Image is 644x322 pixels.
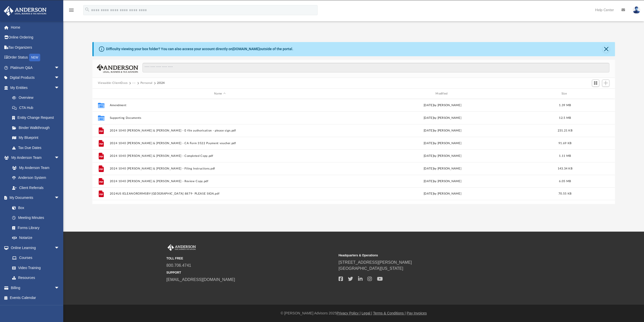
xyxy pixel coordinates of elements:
[110,116,330,120] button: Supporting Documents
[373,311,406,315] a: Terms & Conditions |
[110,129,330,132] button: 2024 1040 [PERSON_NAME] & [PERSON_NAME] - E-file authorisation - please sign.pdf
[4,73,67,83] a: Digital Productsarrow_drop_down
[332,128,553,133] div: [DATE] by [PERSON_NAME]
[339,260,412,264] a: [STREET_ADDRESS][PERSON_NAME]
[157,81,165,85] button: 2024
[4,63,67,73] a: Platinum Q&Aarrow_drop_down
[110,104,330,107] button: Amendment
[603,46,610,53] button: Close
[602,80,610,87] button: Add
[7,93,67,103] a: Overview
[54,283,65,293] span: arrow_drop_down
[92,99,615,204] div: grid
[54,83,65,93] span: arrow_drop_down
[29,54,40,61] div: NEW
[68,7,74,13] i: menu
[54,63,65,73] span: arrow_drop_down
[332,91,552,96] div: Modified
[332,141,553,146] div: [DATE] by [PERSON_NAME]
[337,311,361,315] a: Privacy Policy |
[95,91,107,96] div: id
[559,117,571,119] span: 12.5 MB
[4,193,65,203] a: My Documentsarrow_drop_down
[167,263,191,268] a: 800.706.4741
[4,42,67,52] a: Tax Organizers
[167,277,235,282] a: [EMAIL_ADDRESS][DOMAIN_NAME]
[559,155,571,157] span: 1.11 MB
[7,133,65,143] a: My Blueprint
[233,47,260,51] a: [DOMAIN_NAME]
[633,6,640,14] img: User Pic
[332,154,553,158] div: [DATE] by [PERSON_NAME]
[2,6,48,16] img: Anderson Advisors Platinum Portal
[558,193,571,195] span: 70.55 KB
[63,311,644,316] div: © [PERSON_NAME] Advisors 2025
[559,180,571,183] span: 6.05 MB
[110,192,330,196] button: 2024US IELEANORORMSBY-[GEOGRAPHIC_DATA] 8879- PLEASE SIGN.pdf
[167,270,335,275] small: SUPPORT
[339,266,403,271] a: [GEOGRAPHIC_DATA][US_STATE]
[7,203,62,213] a: Box
[106,46,293,52] div: Difficulty viewing your box folder? You can also access your account directly on outside of the p...
[142,63,609,72] input: Search files and folders
[7,213,65,223] a: Meeting Minutes
[332,116,553,120] div: [DATE] by [PERSON_NAME]
[4,52,67,63] a: Order StatusNEW
[7,103,67,113] a: CTA Hub
[98,81,128,85] button: Viewable-ClientDocs
[332,103,553,108] div: [DATE] by [PERSON_NAME]
[332,192,553,196] div: [DATE] by [PERSON_NAME]
[4,32,67,43] a: Online Ordering
[7,123,67,133] a: Binder Walkthrough
[7,173,65,183] a: Anderson System
[7,273,65,283] a: Resources
[110,180,330,183] button: 2024 1040 [PERSON_NAME] & [PERSON_NAME] - Review Copy.pdf
[7,163,62,173] a: My Anderson Team
[54,153,65,163] span: arrow_drop_down
[557,167,572,170] span: 143.34 KB
[109,91,330,96] div: Name
[54,243,65,253] span: arrow_drop_down
[4,293,67,303] a: Events Calendar
[339,253,507,258] small: Headquarters & Operations
[167,244,197,251] img: Anderson Advisors Platinum Portal
[4,22,67,32] a: Home
[7,263,62,273] a: Video Training
[110,142,330,145] button: 2024 1040 [PERSON_NAME] & [PERSON_NAME] - CA Form 3522 Payment voucher.pdf
[4,243,65,253] a: Online Learningarrow_drop_down
[54,193,65,203] span: arrow_drop_down
[592,80,599,87] button: Switch to Grid View
[68,10,74,13] a: menu
[4,283,67,293] a: Billingarrow_drop_down
[4,83,67,93] a: My Entitiesarrow_drop_down
[110,154,330,158] button: 2024 1040 [PERSON_NAME] & [PERSON_NAME] - Completed Copy.pdf
[7,183,65,193] a: Client Referrals
[7,223,62,233] a: Forms Library
[4,153,65,163] a: My Anderson Teamarrow_drop_down
[110,167,330,170] button: 2024 1040 [PERSON_NAME] & [PERSON_NAME] - Filing Instructions.pdf
[332,179,553,184] div: [DATE] by [PERSON_NAME]
[132,81,136,85] button: ···
[7,253,65,263] a: Courses
[362,311,372,315] a: Legal |
[407,311,427,315] a: Pay Invoices
[140,81,153,85] button: Personal
[85,7,90,12] i: search
[559,104,571,107] span: 1.39 MB
[7,143,67,153] a: Tax Due Dates
[555,91,575,96] div: Size
[54,73,65,83] span: arrow_drop_down
[167,256,335,261] small: TOLL FREE
[332,166,553,171] div: [DATE] by [PERSON_NAME]
[7,113,67,123] a: Entity Change Request
[577,91,613,96] div: id
[558,142,571,145] span: 91.69 KB
[557,129,572,132] span: 231.21 KB
[7,233,65,243] a: Notarize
